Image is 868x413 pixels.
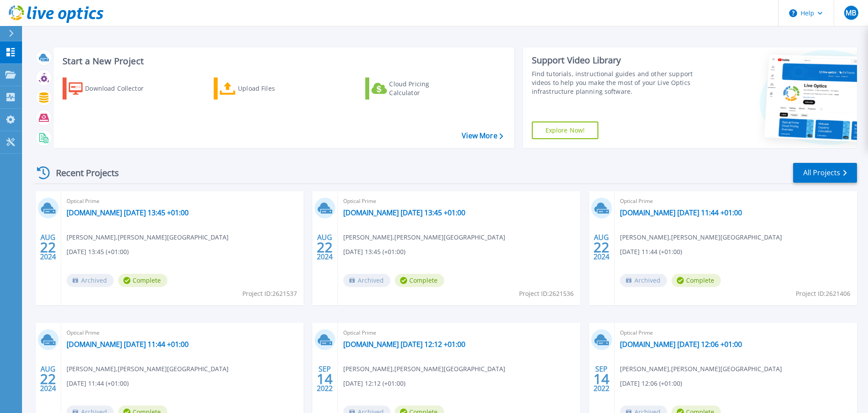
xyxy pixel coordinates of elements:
[85,80,156,97] div: Download Collector
[846,9,856,16] span: MB
[40,231,56,263] div: AUG 2024
[316,231,333,263] div: AUG 2024
[389,80,460,97] div: Cloud Pricing Calculator
[532,122,599,139] a: Explore Now!
[63,56,503,66] h3: Start a New Project
[519,289,574,299] span: Project ID: 2621536
[620,247,682,257] span: [DATE] 11:44 (+01:00)
[796,289,850,299] span: Project ID: 2621406
[620,328,852,338] span: Optical Prime
[40,375,56,383] span: 22
[118,274,167,287] span: Complete
[67,208,189,217] a: [DOMAIN_NAME] [DATE] 13:45 +01:00
[593,363,610,395] div: SEP 2022
[365,77,464,100] a: Cloud Pricing Calculator
[620,196,852,206] span: Optical Prime
[343,379,405,388] span: [DATE] 12:12 (+01:00)
[67,379,129,388] span: [DATE] 11:44 (+01:00)
[238,80,308,97] div: Upload Files
[67,196,298,206] span: Optical Prime
[343,196,575,206] span: Optical Prime
[620,379,682,388] span: [DATE] 12:06 (+01:00)
[620,274,667,287] span: Archived
[67,232,229,242] span: [PERSON_NAME] , [PERSON_NAME][GEOGRAPHIC_DATA]
[462,132,503,140] a: View More
[343,274,390,287] span: Archived
[532,70,702,96] div: Find tutorials, instructional guides and other support videos to help you make the most of your L...
[343,247,405,257] span: [DATE] 13:45 (+01:00)
[242,289,297,299] span: Project ID: 2621537
[316,363,333,395] div: SEP 2022
[343,340,465,349] a: [DOMAIN_NAME] [DATE] 12:12 +01:00
[594,375,609,383] span: 14
[67,247,129,257] span: [DATE] 13:45 (+01:00)
[671,274,721,287] span: Complete
[395,274,444,287] span: Complete
[67,364,229,374] span: [PERSON_NAME] , [PERSON_NAME][GEOGRAPHIC_DATA]
[40,243,56,251] span: 22
[67,340,189,349] a: [DOMAIN_NAME] [DATE] 11:44 +01:00
[317,375,333,383] span: 14
[34,162,131,184] div: Recent Projects
[343,232,505,242] span: [PERSON_NAME] , [PERSON_NAME][GEOGRAPHIC_DATA]
[620,364,782,374] span: [PERSON_NAME] , [PERSON_NAME][GEOGRAPHIC_DATA]
[793,163,857,183] a: All Projects
[214,77,312,100] a: Upload Files
[67,274,114,287] span: Archived
[594,243,609,251] span: 22
[620,340,742,349] a: [DOMAIN_NAME] [DATE] 12:06 +01:00
[40,363,56,395] div: AUG 2024
[620,232,782,242] span: [PERSON_NAME] , [PERSON_NAME][GEOGRAPHIC_DATA]
[343,208,465,217] a: [DOMAIN_NAME] [DATE] 13:45 +01:00
[317,243,333,251] span: 22
[532,55,702,66] div: Support Video Library
[593,231,610,263] div: AUG 2024
[343,328,575,338] span: Optical Prime
[63,77,161,100] a: Download Collector
[343,364,505,374] span: [PERSON_NAME] , [PERSON_NAME][GEOGRAPHIC_DATA]
[620,208,742,217] a: [DOMAIN_NAME] [DATE] 11:44 +01:00
[67,328,298,338] span: Optical Prime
